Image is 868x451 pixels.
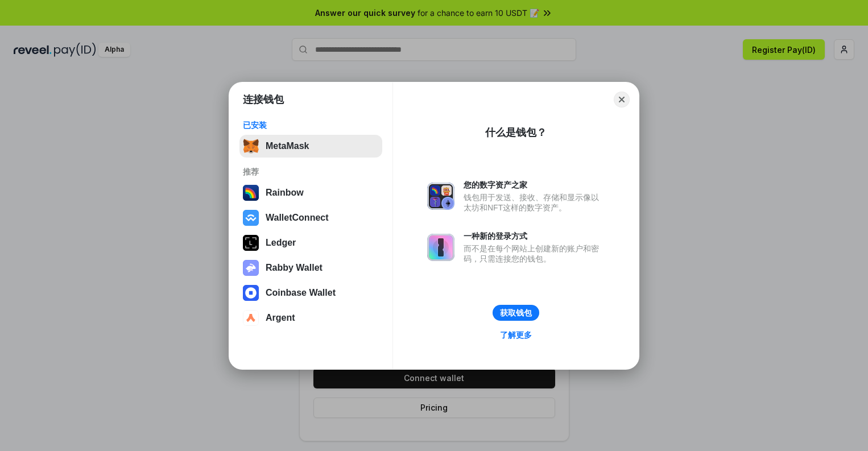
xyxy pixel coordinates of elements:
img: svg+xml,%3Csvg%20xmlns%3D%22http%3A%2F%2Fwww.w3.org%2F2000%2Fsvg%22%20fill%3D%22none%22%20viewBox... [427,183,454,210]
div: Rainbow [266,188,304,198]
img: svg+xml,%3Csvg%20width%3D%2228%22%20height%3D%2228%22%20viewBox%3D%220%200%2028%2028%22%20fill%3D... [243,210,259,226]
a: 了解更多 [493,328,539,342]
img: svg+xml,%3Csvg%20width%3D%2228%22%20height%3D%2228%22%20viewBox%3D%220%200%2028%2028%22%20fill%3D... [243,285,259,301]
img: svg+xml,%3Csvg%20xmlns%3D%22http%3A%2F%2Fwww.w3.org%2F2000%2Fsvg%22%20fill%3D%22none%22%20viewBox... [243,260,259,276]
div: 了解更多 [500,330,532,340]
button: Close [614,92,630,107]
div: 一种新的登录方式 [464,231,605,241]
div: 获取钱包 [500,308,532,318]
button: Rainbow [239,181,382,204]
button: Argent [239,307,382,329]
button: 获取钱包 [493,305,539,321]
button: Ledger [239,231,382,254]
div: Ledger [266,238,296,248]
button: Rabby Wallet [239,256,382,279]
div: 已安装 [243,120,379,130]
div: Argent [266,313,295,323]
button: WalletConnect [239,206,382,229]
div: 推荐 [243,167,379,177]
div: MetaMask [266,141,309,151]
img: svg+xml,%3Csvg%20xmlns%3D%22http%3A%2F%2Fwww.w3.org%2F2000%2Fsvg%22%20fill%3D%22none%22%20viewBox... [427,234,454,261]
h1: 连接钱包 [243,93,284,106]
div: 什么是钱包？ [485,126,547,139]
div: WalletConnect [266,213,329,223]
div: 而不是在每个网站上创建新的账户和密码，只需连接您的钱包。 [464,243,605,264]
img: svg+xml,%3Csvg%20fill%3D%22none%22%20height%3D%2233%22%20viewBox%3D%220%200%2035%2033%22%20width%... [243,138,259,154]
img: svg+xml,%3Csvg%20width%3D%22120%22%20height%3D%22120%22%20viewBox%3D%220%200%20120%20120%22%20fil... [243,185,259,201]
img: svg+xml,%3Csvg%20xmlns%3D%22http%3A%2F%2Fwww.w3.org%2F2000%2Fsvg%22%20width%3D%2228%22%20height%3... [243,235,259,251]
button: Coinbase Wallet [239,282,382,304]
img: svg+xml,%3Csvg%20width%3D%2228%22%20height%3D%2228%22%20viewBox%3D%220%200%2028%2028%22%20fill%3D... [243,310,259,326]
button: MetaMask [239,135,382,158]
div: Coinbase Wallet [266,288,336,298]
div: 您的数字资产之家 [464,180,605,190]
div: 钱包用于发送、接收、存储和显示像以太坊和NFT这样的数字资产。 [464,192,605,213]
div: Rabby Wallet [266,263,323,273]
